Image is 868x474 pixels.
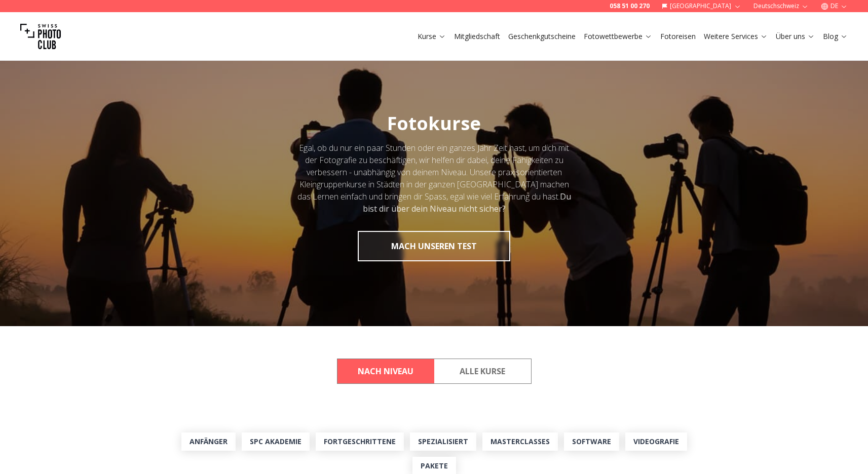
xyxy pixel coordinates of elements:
[704,31,768,42] a: Weitere Services
[700,29,772,44] button: Weitere Services
[823,31,848,42] a: Blog
[242,432,310,451] a: SPC Akademie
[508,31,576,42] a: Geschenkgutscheine
[660,31,696,42] a: Fotoreisen
[413,29,450,44] button: Kurse
[819,29,852,44] button: Blog
[564,432,619,451] a: Software
[454,31,500,42] a: Mitgliedschaft
[584,31,652,42] a: Fotowettbewerbe
[656,29,700,44] button: Fotoreisen
[610,2,650,10] a: 058 51 00 270
[181,432,236,451] a: Anfänger
[450,29,504,44] button: Mitgliedschaft
[580,29,656,44] button: Fotowettbewerbe
[418,31,446,42] a: Kurse
[337,359,434,383] button: By Level
[337,359,532,384] div: Course filter
[504,29,580,44] button: Geschenkgutscheine
[20,16,61,57] img: Swiss photo club
[296,142,572,215] div: Egal, ob du nur ein paar Stunden oder ein ganzes Jahr Zeit hast, um dich mit der Fotografie zu be...
[358,231,510,261] button: MACH UNSEREN TEST
[772,29,819,44] button: Über uns
[387,111,481,136] span: Fotokurse
[776,31,815,42] a: Über uns
[434,359,531,383] button: All Courses
[316,432,404,451] a: Fortgeschrittene
[410,432,476,451] a: Spezialisiert
[482,432,558,451] a: MasterClasses
[625,432,687,451] a: Videografie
